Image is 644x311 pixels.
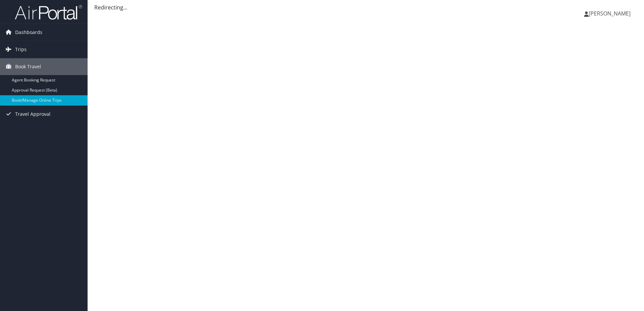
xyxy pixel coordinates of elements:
[15,58,41,75] span: Book Travel
[584,3,637,24] a: [PERSON_NAME]
[15,41,27,58] span: Trips
[15,24,42,41] span: Dashboards
[15,4,82,20] img: airportal-logo.png
[94,3,637,11] div: Redirecting...
[589,10,631,17] span: [PERSON_NAME]
[15,106,51,123] span: Travel Approval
